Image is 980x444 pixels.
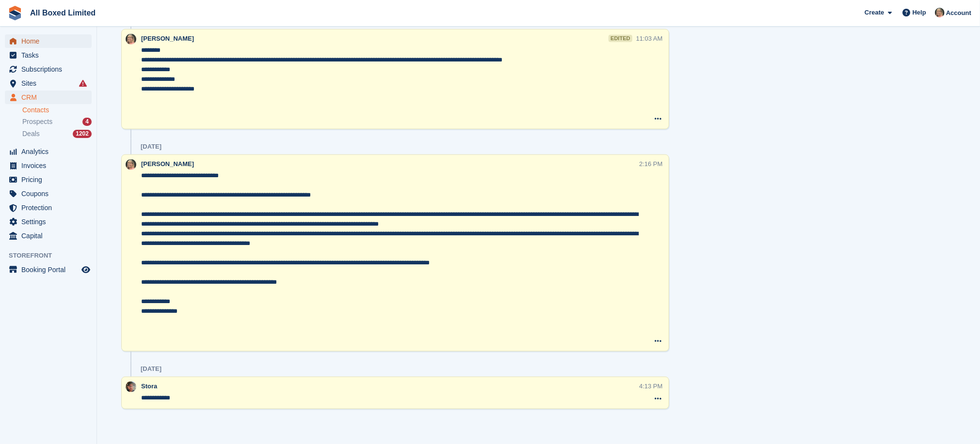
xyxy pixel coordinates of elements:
a: All Boxed Limited [26,5,99,21]
div: edited [609,35,632,42]
div: 4 [82,118,92,126]
a: menu [5,62,92,76]
i: Smart entry sync failures have occurred [79,79,87,87]
a: menu [5,145,92,158]
a: menu [5,77,92,90]
a: menu [5,91,92,104]
img: stora-icon-8386f47178a22dfd0bd8f6a31ec36ba5ce8667c1dd55bd0f319d3a0aa187defe.svg [8,6,22,20]
span: Sites [21,77,80,90]
a: menu [5,173,92,186]
span: Create [865,8,884,17]
img: Sandie Mills [935,8,945,17]
span: Storefront [9,251,96,260]
span: Deals [22,129,40,138]
span: Account [946,8,971,18]
span: Protection [21,201,80,214]
a: Deals 1202 [22,129,92,139]
div: [DATE] [141,365,161,373]
span: Home [21,34,80,48]
span: Help [913,8,926,17]
div: 1202 [73,130,92,138]
span: Settings [21,215,80,229]
span: Capital [21,229,80,243]
div: 4:13 PM [639,382,662,391]
img: Sandie Mills [126,34,136,45]
a: Prospects 4 [22,117,92,127]
a: menu [5,215,92,229]
span: Tasks [21,48,80,62]
img: Sandie Mills [126,159,136,170]
a: Contacts [22,106,92,115]
span: Stora [141,383,157,390]
a: Preview store [80,264,92,276]
a: menu [5,48,92,62]
span: Pricing [21,173,80,186]
span: Subscriptions [21,62,80,76]
a: menu [5,34,92,48]
span: CRM [21,91,80,104]
span: Invoices [21,159,80,172]
img: Phil McClure [126,382,136,392]
a: menu [5,187,92,200]
span: Coupons [21,187,80,200]
span: [PERSON_NAME] [141,160,194,168]
a: menu [5,159,92,172]
div: 11:03 AM [636,34,663,43]
a: menu [5,201,92,214]
div: [DATE] [141,143,161,151]
div: 2:16 PM [639,159,662,168]
span: Prospects [22,117,52,126]
span: Analytics [21,145,80,158]
span: Booking Portal [21,263,80,276]
span: [PERSON_NAME] [141,35,194,42]
a: menu [5,229,92,243]
a: menu [5,263,92,276]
